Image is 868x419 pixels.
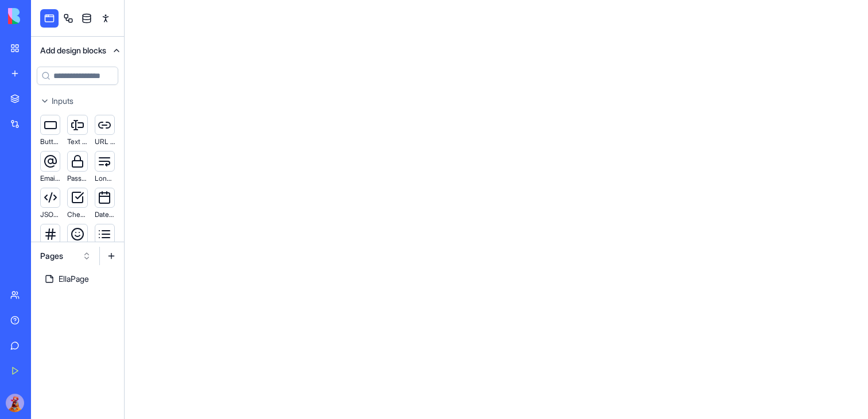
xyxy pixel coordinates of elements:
a: EllaPage [31,270,124,288]
img: logo [8,8,79,24]
div: Email Field [40,172,60,185]
button: Pages [34,247,97,265]
div: Button [40,135,60,149]
div: JSON Field [40,208,60,222]
div: EllaPage [59,273,89,285]
div: Date Field [95,208,115,222]
div: URL Field [95,135,115,149]
div: Checkbox [67,208,87,222]
img: Kuku_Large_sla5px.png [6,394,24,412]
div: Long Text Field [95,172,115,185]
div: Password Field [67,172,87,185]
div: Text Field [67,135,87,149]
button: Add design blocks [31,37,124,64]
button: Inputs [31,92,124,110]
